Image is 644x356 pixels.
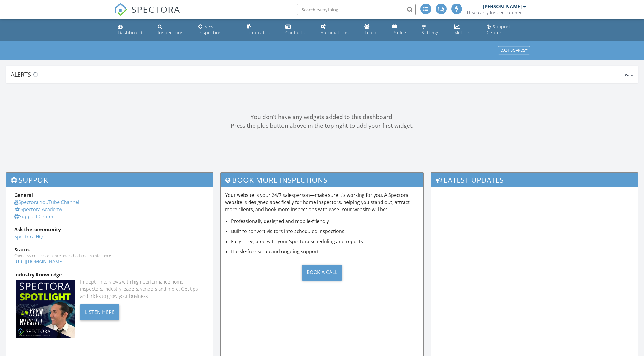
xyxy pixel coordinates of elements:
li: Hassle-free setup and ongoing support [231,248,419,255]
a: Metrics [452,21,480,38]
input: Search everything... [297,4,416,15]
h3: Support [6,173,213,187]
div: Dashboard [118,30,143,35]
a: Settings [419,21,447,38]
a: Company Profile [390,21,414,38]
img: Spectoraspolightmain [16,280,75,338]
p: Your website is your 24/7 salesperson—make sure it’s working for you. A Spectora website is desig... [225,192,419,213]
div: Listen Here [80,304,120,320]
span: SPECTORA [132,3,180,15]
a: Contacts [283,21,314,38]
div: Team [364,30,376,35]
div: Automations [321,30,349,35]
div: Templates [247,30,270,35]
a: Inspections [155,21,191,38]
a: Support Center [14,213,54,220]
div: Press the plus button above in the top right to add your first widget. [6,121,638,130]
div: Settings [422,30,439,35]
a: Dashboard [115,21,151,38]
div: Profile [392,30,406,35]
a: Support Center [484,21,529,38]
div: Metrics [454,30,471,35]
a: Templates [244,21,278,38]
strong: General [14,192,33,198]
li: Built to convert visitors into scheduled inspections [231,228,419,235]
div: You don't have any widgets added to this dashboard. [6,113,638,121]
li: Fully integrated with your Spectora scheduling and reports [231,238,419,245]
div: In-depth interviews with high-performance home inspectors, industry leaders, vendors and more. Ge... [80,278,205,300]
div: Discovery Inspection Services [467,10,526,15]
a: Automations (Advanced) [318,21,357,38]
div: Industry Knowledge [14,271,205,278]
div: Inspections [158,30,183,35]
img: The Best Home Inspection Software - Spectora [114,3,127,16]
a: Spectora YouTube Channel [14,199,79,205]
div: Support Center [487,24,511,35]
li: Professionally designed and mobile-friendly [231,218,419,225]
a: SPECTORA [114,8,180,20]
div: Alerts [11,70,625,78]
button: Dashboards [498,46,530,55]
h3: Book More Inspections [221,173,424,187]
div: [PERSON_NAME] [483,4,522,10]
a: Listen Here [80,308,120,315]
span: View [625,72,633,77]
div: Book a Call [302,265,342,281]
a: Spectora HQ [14,233,43,240]
a: Team [362,21,385,38]
div: Status [14,246,205,253]
div: New Inspection [198,24,222,35]
h3: Latest Updates [431,173,638,187]
a: [URL][DOMAIN_NAME] [14,258,64,265]
div: Ask the community [14,226,205,233]
div: Contacts [285,30,305,35]
div: Check system performance and scheduled maintenance. [14,253,205,258]
div: Dashboards [501,48,527,53]
a: Book a Call [225,260,419,285]
a: Spectora Academy [14,206,62,213]
a: New Inspection [196,21,240,38]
